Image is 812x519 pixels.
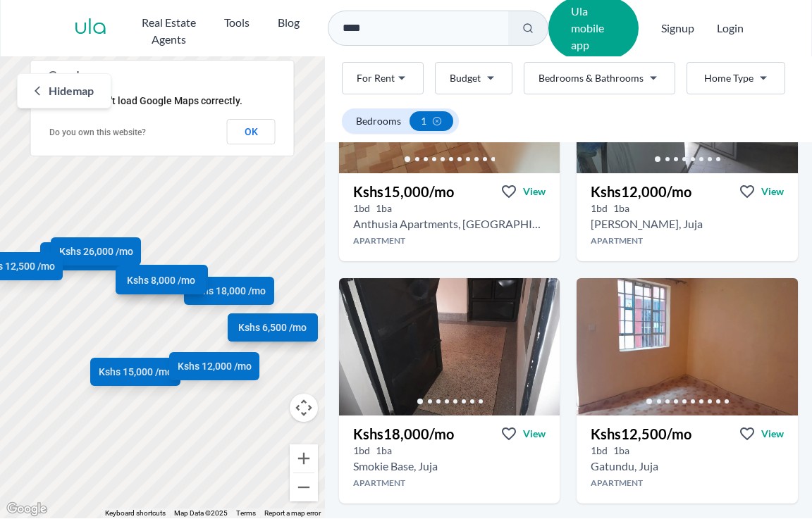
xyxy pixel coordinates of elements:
a: Report a map error [264,509,321,517]
a: Kshs15,000/moViewView property in detail1bd 1ba Anthusia Apartments, [GEOGRAPHIC_DATA]Apartment [339,173,560,261]
span: 1 [421,114,426,128]
button: Bedrooms & Bathrooms [524,62,675,94]
h5: 1 bathrooms [376,201,392,215]
span: Bedrooms [356,114,401,128]
button: Keyboard shortcuts [105,508,166,518]
button: Map camera controls [290,394,318,422]
h2: Tools [224,14,250,31]
h2: Blog [278,14,300,31]
h5: 1 bathrooms [613,201,629,215]
a: ula [74,15,107,41]
h4: Apartment [577,477,798,489]
img: Google [4,500,50,518]
h4: Apartment [339,235,560,246]
button: For Rent [342,62,424,94]
a: Kshs 26,000 /mo [51,237,141,265]
button: Home Type [687,62,785,94]
h5: 1 bedrooms [353,201,370,215]
span: Kshs 12,000 /mo [49,249,123,263]
span: Map Data ©2025 [174,509,228,517]
span: Kshs 6,500 /mo [239,320,307,334]
h4: Apartment [339,477,560,489]
a: Kshs 8,000 /mo [116,266,207,294]
a: Kshs18,000/moViewView property in detail1bd 1ba Smokie Base, JujaApartment [339,415,560,504]
span: Kshs 15,000 /mo [99,365,173,379]
span: Bedrooms & Bathrooms [539,71,644,85]
h5: 1 bathrooms [613,444,629,458]
button: OK [227,119,276,144]
a: Open this area in Google Maps (opens a new window) [4,500,50,518]
span: View [761,185,784,199]
a: Do you own this website? [49,127,146,137]
h3: Kshs 15,000 /mo [353,182,454,201]
button: Budget [435,62,512,94]
h5: 1 bedrooms [591,444,608,458]
h3: Kshs 18,000 /mo [353,424,454,444]
span: Signup [661,14,694,42]
h2: 1 bedroom Apartment for rent in Juja - Kshs 12,000/mo -Juja Duka La vioo- Crystal GlassMart, Juja... [591,215,703,232]
img: 1 bedroom Apartment for rent - Kshs 18,000/mo - in Juja around Smokie Base, Juja, Kenya, Kiambu C... [339,278,560,415]
span: Home Type [704,71,753,85]
button: Real Estate Agents [141,8,196,48]
h2: 1 bedroom Apartment for rent in Juja - Kshs 12,500/mo -Rehema Court, Juja Road, Juja, Kenya, Kiam... [591,458,658,475]
span: Kshs 12,000 /mo [178,359,252,373]
a: Kshs12,000/moViewView property in detail1bd 1ba [PERSON_NAME], JujaApartment [577,173,798,261]
span: For Rent [357,71,395,85]
span: Kshs 8,000 /mo [127,273,195,287]
a: Kshs 12,000 /mo [170,352,260,380]
h2: Real Estate Agents [141,14,196,48]
button: Tools [224,8,250,31]
img: 1 bedroom Apartment for rent - Kshs 12,500/mo - in Juja near Rehema Court, Juja Road, Juja, Kenya... [577,278,798,415]
button: Zoom in [290,444,318,473]
span: View [523,427,546,441]
h5: 1 bedrooms [353,444,370,458]
h2: 1 bedroom Apartment for rent in Juja - Kshs 18,000/mo -Smokie Base, Juja, Kenya, Kiambu County co... [353,458,438,475]
a: Kshs 18,000 /mo [118,265,208,293]
span: Kshs 26,000 /mo [59,244,133,258]
h3: Kshs 12,500 /mo [591,424,691,444]
h2: 1 bedroom Apartment for rent in Juja - Kshs 15,000/mo -Anthusia Apartments, Juja, Kenya, Kiambu C... [353,215,546,232]
span: Budget [450,71,481,85]
button: Zoom out [290,473,318,501]
span: View [523,185,546,199]
nav: Main [141,8,328,48]
a: Kshs 6,500 /mo [228,313,318,342]
h3: Kshs 12,000 /mo [591,182,691,201]
h5: 1 bathrooms [376,444,392,458]
span: Kshs 18,000 /mo [192,284,266,298]
h5: 1 bedrooms [591,201,608,215]
a: Kshs12,500/moViewView property in detail1bd 1ba Gatundu, JujaApartment [577,415,798,504]
a: Blog [278,8,300,48]
h4: Apartment [577,235,798,246]
a: Kshs 15,000 /mo [90,358,180,386]
span: This page can't load Google Maps correctly. [49,95,242,106]
span: View [761,427,784,441]
a: Kshs 12,000 /mo [41,242,131,270]
a: Terms (opens in new tab) [236,509,256,517]
a: Kshs 18,000 /mo [184,277,274,305]
span: Hide map [49,82,94,99]
button: Login [717,20,744,37]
